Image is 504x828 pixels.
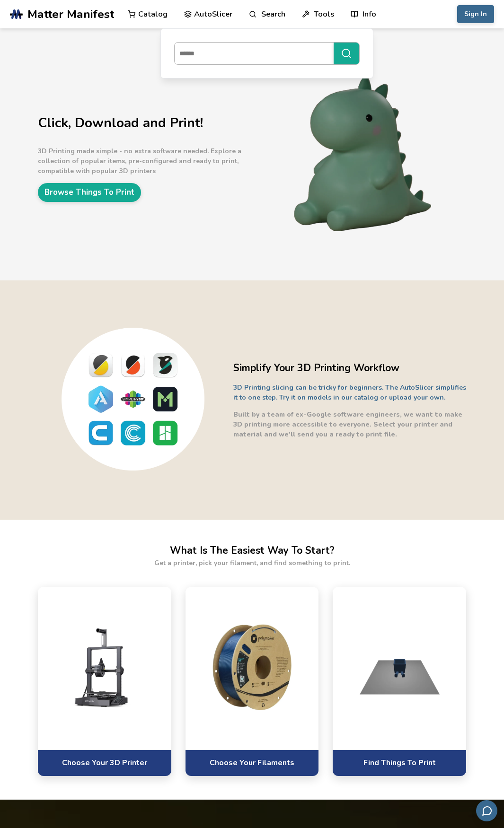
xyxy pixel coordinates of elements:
[233,383,466,402] p: 3D Printing slicing can be tricky for beginners. The AutoSlicer simplifies it to one step. Try it...
[154,558,350,568] p: Get a printer, pick your filament, and find something to print.
[333,750,466,776] a: Find Things To Print
[38,116,254,131] h1: Click, Download and Print!
[170,543,335,558] h2: What Is The Easiest Way To Start?
[38,146,254,176] p: 3D Printing made simple - no extra software needed. Explore a collection of popular items, pre-co...
[457,5,494,23] button: Sign In
[233,410,466,439] p: Built by a team of ex-Google software engineers, we want to make 3D printing more accessible to e...
[342,624,457,710] img: Select materials
[195,624,309,710] img: Pick software
[476,800,497,821] button: Send feedback via email
[38,750,171,776] a: Choose Your 3D Printer
[47,624,162,710] img: Choose a printer
[38,183,141,201] a: Browse Things To Print
[186,750,319,776] a: Choose Your Filaments
[27,8,114,21] span: Matter Manifest
[233,361,466,375] h2: Simplify Your 3D Printing Workflow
